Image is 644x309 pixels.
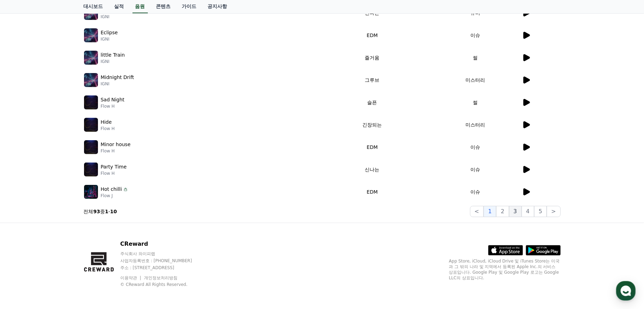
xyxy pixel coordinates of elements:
[101,193,128,199] p: Flow J
[90,222,134,239] a: 설정
[449,258,561,281] p: App Store, iCloud, iCloud Drive 및 iTunes Store는 미국과 그 밖의 나라 및 지역에서 등록된 Apple Inc.의 서비스 상표입니다. Goo...
[120,282,205,287] p: © CReward All Rights Reserved.
[105,209,108,214] strong: 1
[429,46,521,69] td: 썰
[315,24,430,46] td: EDM
[93,209,100,214] strong: 93
[101,141,131,148] p: Minor house
[429,24,521,46] td: 이슈
[101,148,131,154] p: Flow H
[429,114,521,136] td: 미스터리
[470,206,484,217] button: <
[101,96,124,103] p: Sad Night
[101,186,122,193] p: Hot chilli
[101,29,118,36] p: Eclipse
[144,275,177,280] a: 개인정보처리방침
[315,91,430,114] td: 슬픈
[120,251,205,257] p: 주식회사 와이피랩
[46,222,90,239] a: 대화
[429,158,521,181] td: 이슈
[84,185,98,199] img: music
[108,232,116,238] span: 설정
[101,74,134,81] p: Midnight Drift
[315,181,430,203] td: EDM
[101,171,127,176] p: Flow H
[509,206,522,217] button: 3
[84,28,98,42] img: music
[101,36,118,42] p: IGNI
[84,73,98,87] img: music
[315,46,430,69] td: 즐거움
[429,136,521,158] td: 이슈
[315,158,430,181] td: 신나는
[547,206,560,217] button: >
[315,114,430,136] td: 긴장되는
[496,206,509,217] button: 2
[101,14,125,20] p: IGNI
[484,206,496,217] button: 1
[101,163,127,171] p: Party Time
[101,118,112,126] p: Hide
[101,81,134,87] p: IGNI
[522,206,534,217] button: 4
[84,51,98,65] img: music
[120,258,205,264] p: 사업자등록번호 : [PHONE_NUMBER]
[84,163,98,177] img: music
[429,181,521,203] td: 이슈
[315,69,430,91] td: 그루브
[84,208,117,215] p: 전체 중 -
[64,232,72,238] span: 대화
[22,232,26,238] span: 홈
[534,206,547,217] button: 5
[101,59,125,64] p: IGNI
[101,126,115,131] p: Flow H
[84,118,98,132] img: music
[110,209,117,214] strong: 10
[120,275,142,280] a: 이용약관
[101,103,124,109] p: Flow H
[429,91,521,114] td: 썰
[120,240,205,248] p: CReward
[315,136,430,158] td: EDM
[84,95,98,109] img: music
[120,265,205,271] p: 주소 : [STREET_ADDRESS]
[84,140,98,154] img: music
[101,51,125,59] p: little Train
[2,222,46,239] a: 홈
[429,69,521,91] td: 미스터리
